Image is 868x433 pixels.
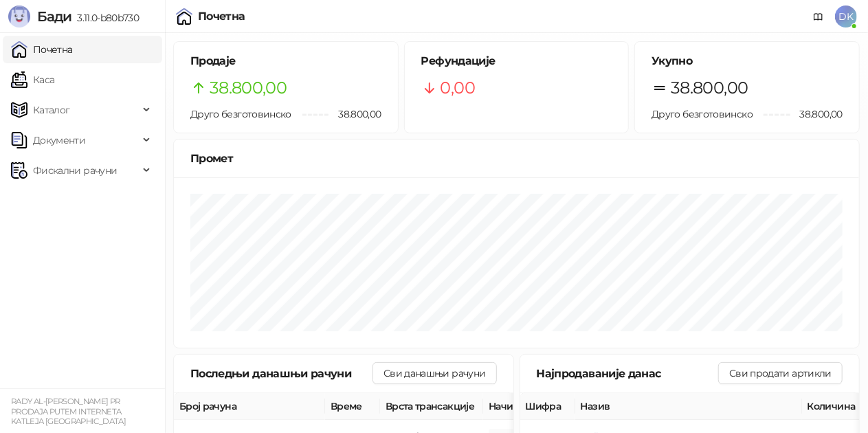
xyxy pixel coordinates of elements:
[11,397,126,426] small: RADY AL-[PERSON_NAME] PR PRODAJA PUTEM INTERNETA KATLEJA [GEOGRAPHIC_DATA]
[190,108,291,120] span: Друго безготовинско
[802,393,864,420] th: Количина
[33,126,85,154] span: Документи
[329,107,381,122] span: 38.800,00
[325,393,380,420] th: Време
[537,365,719,382] div: Најпродаваније данас
[441,75,475,101] span: 0,00
[671,75,748,101] span: 38.800,00
[520,393,575,420] th: Шифра
[8,5,30,27] img: Logo
[37,8,71,25] span: Бади
[190,365,372,382] div: Последњи данашњи рачуни
[421,53,612,69] h5: Рефундације
[190,53,381,69] h5: Продаје
[790,107,843,122] span: 38.800,00
[718,362,843,384] button: Сви продати артикли
[210,75,287,101] span: 38.800,00
[483,393,621,420] th: Начини плаћања
[652,108,753,120] span: Друго безготовинско
[372,362,496,384] button: Сви данашњи рачуни
[575,393,802,420] th: Назив
[380,393,483,420] th: Врста трансакције
[190,150,843,167] div: Промет
[33,157,117,184] span: Фискални рачуни
[808,5,830,27] a: Документација
[174,393,325,420] th: Број рачуна
[71,12,139,24] span: 3.11.0-b80b730
[11,36,73,63] a: Почетна
[33,96,70,124] span: Каталог
[11,66,54,93] a: Каса
[198,11,245,22] div: Почетна
[835,5,857,27] span: DK
[652,53,843,69] h5: Укупно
